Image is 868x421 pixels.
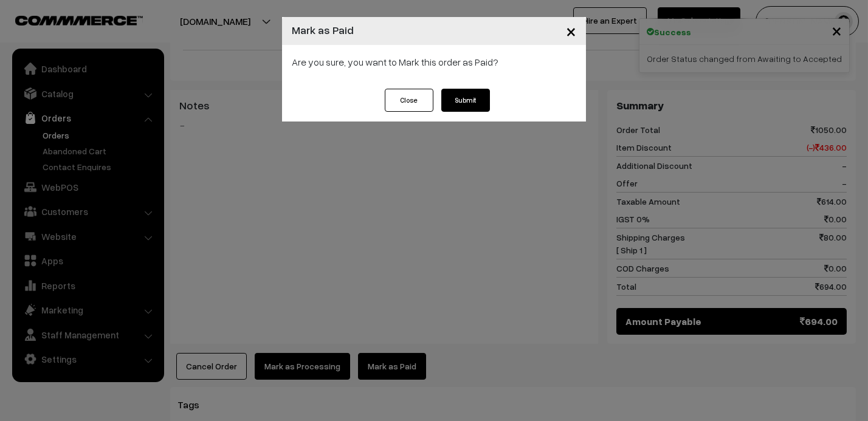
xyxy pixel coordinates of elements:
button: Submit [441,89,490,112]
button: Close [385,89,433,112]
h4: Mark as Paid [292,22,354,38]
span: × [566,19,576,42]
button: Close [556,12,586,50]
p: Are you sure, you want to Mark this order as Paid? [292,55,576,69]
